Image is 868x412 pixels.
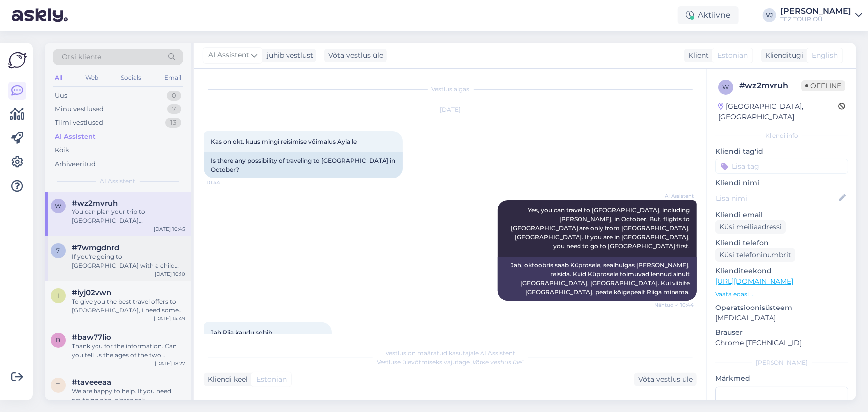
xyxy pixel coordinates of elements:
[204,85,697,94] div: Vestlus algas
[55,159,96,169] div: Arhiveeritud
[56,336,61,344] span: b
[207,179,244,186] span: 10:44
[57,381,60,389] span: t
[715,248,795,262] div: Küsi telefoninumbrit
[716,193,837,204] input: Lisa nimi
[57,292,59,299] span: i
[55,132,96,142] div: AI Assistent
[657,192,694,200] span: AI Assistent
[715,290,848,299] p: Vaata edasi ...
[8,51,27,70] img: Askly Logo
[53,71,64,84] div: All
[154,315,185,322] div: [DATE] 14:49
[55,145,69,155] div: Kõik
[167,91,181,101] div: 0
[83,71,100,84] div: Web
[72,378,111,387] span: #taveeeaa
[715,373,848,384] p: Märkmed
[155,270,185,278] div: [DATE] 10:10
[780,7,851,15] div: [PERSON_NAME]
[801,80,845,91] span: Offline
[715,358,848,367] div: [PERSON_NAME]
[208,50,249,61] span: AI Assistent
[386,349,515,357] span: Vestlus on määratud kasutajale AI Assistent
[100,177,136,186] span: AI Assistent
[72,199,118,207] span: #wz2mvruh
[715,220,786,234] div: Küsi meiliaadressi
[739,80,801,92] div: # wz2mvruh
[715,327,848,338] p: Brauser
[55,104,104,114] div: Minu vestlused
[715,210,848,220] p: Kliendi email
[715,238,848,248] p: Kliendi telefon
[55,202,62,209] span: w
[211,329,272,336] span: Jah Riia kaudu sobib
[377,358,524,366] span: Vestluse ülevõtmiseks vajutage
[715,338,848,348] p: Chrome [TECHNICAL_ID]
[634,373,697,386] div: Võta vestlus üle
[678,6,739,24] div: Aktiivne
[162,71,183,84] div: Email
[263,50,313,61] div: juhib vestlust
[812,50,838,61] span: English
[684,50,709,61] div: Klient
[165,118,181,128] div: 13
[72,297,185,315] div: To give you the best travel offers to [GEOGRAPHIC_DATA], I need some more details: - Your travel ...
[780,7,862,23] a: [PERSON_NAME]TEZ TOUR OÜ
[119,71,143,84] div: Socials
[718,102,838,122] div: [GEOGRAPHIC_DATA], [GEOGRAPHIC_DATA]
[715,303,848,313] p: Operatsioonisüsteem
[715,178,848,188] p: Kliendi nimi
[155,360,185,367] div: [DATE] 18:27
[715,146,848,157] p: Kliendi tag'id
[763,8,776,22] div: VJ
[57,247,60,254] span: 7
[167,104,181,114] div: 7
[780,15,851,23] div: TEZ TOUR OÜ
[715,159,848,174] input: Lisa tag
[723,83,729,91] span: w
[72,333,111,342] span: #baw77lio
[324,49,387,62] div: Võta vestlus üle
[72,207,185,225] div: You can plan your trip to [GEOGRAPHIC_DATA][PERSON_NAME] in [GEOGRAPHIC_DATA] through [GEOGRAPHIC...
[470,358,524,366] i: „Võtke vestlus üle”
[715,277,793,286] a: [URL][DOMAIN_NAME]
[62,52,101,62] span: Otsi kliente
[72,252,185,270] div: If you're going to [GEOGRAPHIC_DATA] with a child and only one parent or a parent with a differen...
[761,50,803,61] div: Klienditugi
[55,118,103,128] div: Tiimi vestlused
[715,313,848,323] p: [MEDICAL_DATA]
[72,243,119,252] span: #7wmgdnrd
[715,266,848,276] p: Klienditeekond
[72,387,185,405] div: We are happy to help. If you need anything else, please ask.
[204,152,403,178] div: Is there any possibility of traveling to [GEOGRAPHIC_DATA] in October?
[55,91,67,101] div: Uus
[498,257,697,301] div: Jah, oktoobris saab Küprosele, sealhulgas [PERSON_NAME], reisida. Kuid Küprosele toimuvad lennud ...
[256,374,287,385] span: Estonian
[72,288,111,297] span: #iyj02vwn
[204,374,248,385] div: Kliendi keel
[511,206,691,250] span: Yes, you can travel to [GEOGRAPHIC_DATA], including [PERSON_NAME], in October. But, flights to [G...
[211,138,357,145] span: Kas on okt. kuus mingi reisimise võimalus Ayia le
[654,301,694,309] span: Nähtud ✓ 10:44
[715,131,848,140] div: Kliendi info
[204,105,697,114] div: [DATE]
[717,50,748,61] span: Estonian
[72,342,185,360] div: Thank you for the information. Can you tell us the ages of the two children? This will help us fi...
[154,225,185,233] div: [DATE] 10:45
